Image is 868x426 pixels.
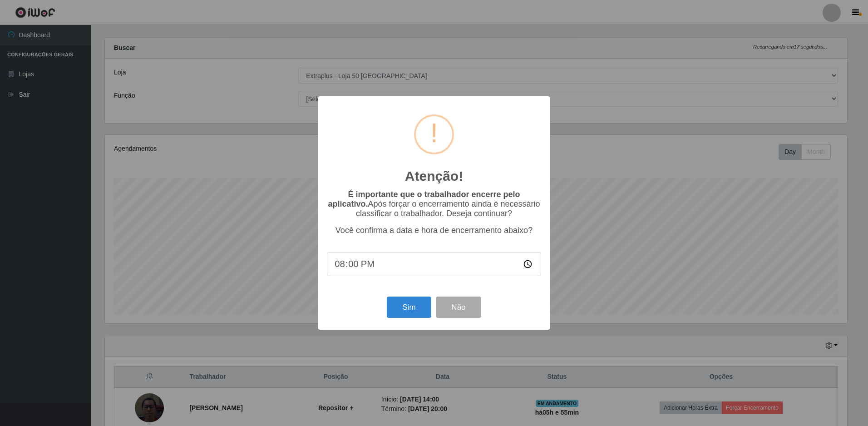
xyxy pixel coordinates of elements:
[327,226,541,235] p: Você confirma a data e hora de encerramento abaixo?
[387,297,431,318] button: Sim
[327,190,541,218] p: Após forçar o encerramento ainda é necessário classificar o trabalhador. Deseja continuar?
[405,168,463,184] h2: Atenção!
[328,190,520,208] b: É importante que o trabalhador encerre pelo aplicativo.
[436,297,481,318] button: Não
